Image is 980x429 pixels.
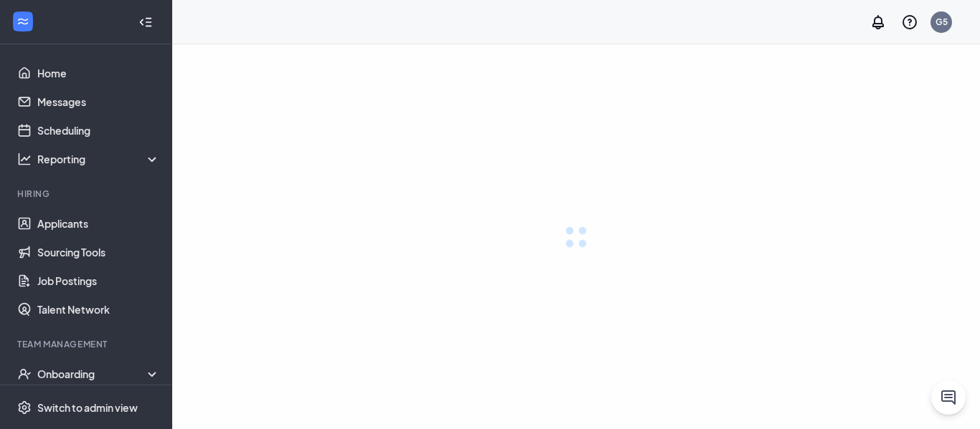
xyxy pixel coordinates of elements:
[37,209,160,238] a: Applicants
[37,400,138,415] div: Switch to admin view
[870,14,887,31] svg: Notifications
[17,338,157,350] div: Team Management
[931,380,966,415] button: ChatActive
[17,400,32,415] svg: Settings
[16,14,30,29] svg: WorkstreamLogo
[17,152,32,166] svg: Analysis
[17,367,32,381] svg: UserCheck
[37,152,161,166] div: Reporting
[37,266,160,295] a: Job Postings
[940,389,957,406] svg: ChatActive
[37,295,160,324] a: Talent Network
[17,188,157,200] div: Hiring
[936,16,948,28] div: G5
[37,367,161,381] div: Onboarding
[138,15,153,29] svg: Collapse
[901,14,918,31] svg: QuestionInfo
[37,116,160,145] a: Scheduling
[37,59,160,87] a: Home
[37,238,160,266] a: Sourcing Tools
[37,87,160,116] a: Messages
